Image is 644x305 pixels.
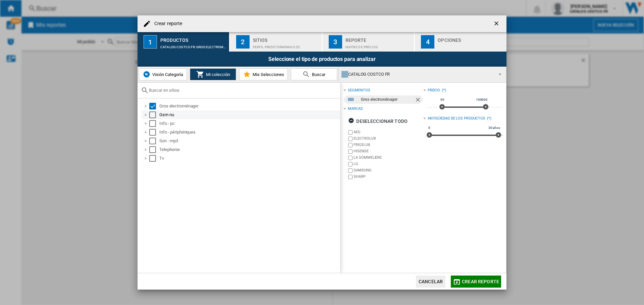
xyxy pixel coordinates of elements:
span: 10000€ [475,97,489,102]
button: Mis Selecciones [239,68,288,80]
button: Mi colección [190,68,236,80]
input: brand.name [348,149,353,154]
div: Precio [428,88,440,93]
label: AEG [354,130,423,135]
div: 4 [421,35,434,49]
div: 2 [236,35,250,49]
input: brand.name [348,130,353,135]
button: 1 Productos CATALOG COSTCO FR:Gros electroménager [138,32,230,52]
div: segmentos [348,88,370,93]
span: 0 [427,125,431,131]
span: Crear reporte [462,279,499,284]
div: Matriz de precios [345,42,412,49]
div: Opciones [438,35,504,42]
span: Visión Categoría [151,72,183,77]
div: Productos [160,35,226,42]
button: 2 Sitios Perfil predeterminado (9) [230,32,322,52]
div: 3 [329,35,342,49]
div: CATALOG COSTCO FR [341,70,493,79]
input: brand.name [348,137,353,141]
input: Buscar en sitios [149,88,337,93]
img: wiser-icon-blue.png [143,70,151,78]
button: Cancelar [416,276,445,288]
input: brand.name [348,156,353,160]
ng-md-icon: Quitar [415,96,423,104]
input: brand.name [348,175,353,179]
div: Info - pc [159,120,339,127]
button: Deseleccionar todo [346,115,410,127]
div: 1 [144,35,157,49]
div: Deseleccionar todo [348,115,408,127]
div: Perfil predeterminado (9) [253,42,319,49]
button: 3 Reporte Matriz de precios [323,32,415,52]
span: Mi colección [204,72,230,77]
md-checkbox: Select [149,120,159,127]
label: ELECTROLUX [354,136,423,141]
div: Gros electroménager [159,103,339,109]
span: 30 años [487,125,501,131]
label: LA SOMMELIERE [354,155,423,160]
div: Reporte [345,35,412,42]
div: Gros electroménager [361,95,414,104]
div: Antigüedad de los productos [428,116,485,121]
span: Mis Selecciones [251,72,284,77]
md-checkbox: Select [149,155,159,162]
label: SAMSUNG [354,168,423,173]
div: Marcas [348,106,363,111]
div: Tv [159,155,339,162]
button: 4 Opciones [415,32,506,52]
input: brand.name [348,168,353,173]
div: CATALOG COSTCO FR:Gros electroménager [160,42,226,49]
ng-md-icon: getI18NText('BUTTONS.CLOSE_DIALOG') [493,20,501,28]
div: Seleccione el tipo de productos para analizar [138,52,506,67]
span: 0€ [439,97,445,102]
button: getI18NText('BUTTONS.CLOSE_DIALOG') [490,17,504,30]
md-checkbox: Select [149,146,159,153]
md-checkbox: Select [149,129,159,136]
h4: Crear reporte [151,20,182,27]
div: Sitios [253,35,319,42]
button: Crear reporte [451,276,501,288]
label: HISENSE [354,149,423,154]
div: Son - mp3 [159,138,339,144]
md-checkbox: Select [149,111,159,118]
button: Visión Categoría [139,68,187,80]
div: Telephonie [159,146,339,153]
input: brand.name [348,143,353,147]
div: Gsm nu [159,111,339,118]
label: LG [354,161,423,166]
button: Buscar [291,68,337,80]
div: Info - périphériques [159,129,339,136]
span: Buscar [310,72,325,77]
md-checkbox: Select [149,103,159,109]
md-checkbox: Select [149,138,159,144]
label: SHARP [354,174,423,179]
label: FRIGELUX [354,142,423,147]
input: brand.name [348,162,353,166]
